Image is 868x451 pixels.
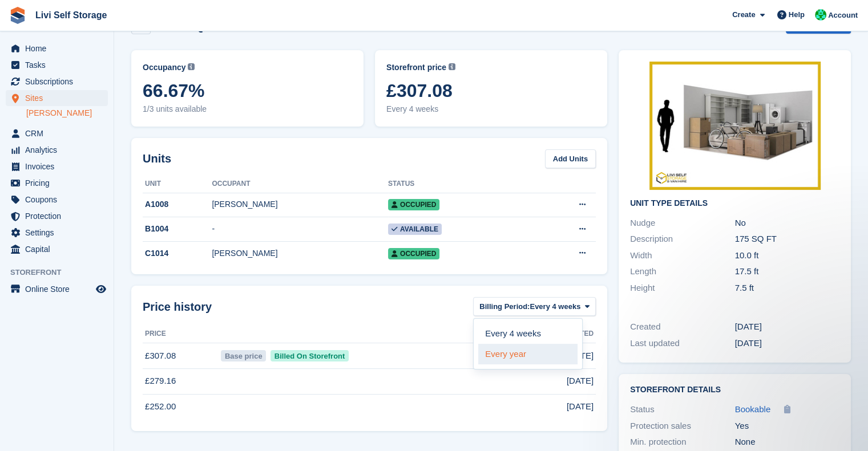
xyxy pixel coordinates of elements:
span: Online Store [25,281,94,297]
span: Coupons [25,192,94,208]
a: menu [6,142,108,158]
div: [PERSON_NAME] [212,247,388,259]
div: No [735,217,840,230]
td: - [212,217,388,242]
a: menu [6,208,108,224]
span: Occupied [388,199,439,210]
a: menu [6,225,108,241]
div: Nudge [630,217,735,230]
a: menu [6,125,108,141]
span: Storefront [10,267,114,278]
span: Tasks [25,57,94,73]
div: [DATE] [735,337,840,350]
a: menu [6,159,108,174]
div: Description [630,233,735,246]
a: menu [6,281,108,297]
div: 10.0 ft [735,249,840,262]
a: Livi Self Storage [31,6,111,25]
a: Preview store [94,282,108,296]
a: Bookable [735,403,771,416]
span: Occupied [388,248,439,259]
img: 175-sqft-unit.jpg [649,62,821,190]
a: Add Units [545,149,596,168]
span: Available [388,224,442,235]
div: Width [630,249,735,262]
div: Status [630,403,735,416]
span: Create [732,9,755,21]
a: menu [6,90,108,106]
th: Price [143,325,219,343]
span: Account [828,10,858,21]
span: CRM [25,125,94,141]
div: [DATE] [735,320,840,334]
button: Billing Period: Every 4 weeks [473,297,596,316]
span: Bookable [735,404,771,414]
th: Occupant [212,175,388,193]
div: 175 SQ FT [735,233,840,246]
span: Help [789,9,805,21]
span: Billed On Storefront [271,350,349,361]
span: Pricing [25,175,94,191]
div: B1004 [143,223,212,235]
span: Home [25,40,94,56]
a: menu [6,241,108,257]
span: Every 4 weeks [530,301,580,312]
a: menu [6,175,108,191]
a: Every 4 weeks [478,323,578,344]
div: 7.5 ft [735,282,840,295]
span: Analytics [25,142,94,158]
th: Unit [143,175,212,193]
span: 1/3 units available [143,103,352,115]
h2: Unit Type details [630,199,839,208]
span: Base price [221,350,266,361]
td: £307.08 [143,343,219,369]
div: Yes [735,420,840,433]
span: Settings [25,225,94,241]
h2: Storefront Details [630,385,839,395]
div: Created [630,320,735,334]
div: Height [630,282,735,295]
div: Protection sales [630,420,735,433]
a: [PERSON_NAME] [26,108,108,119]
div: Min. protection [630,436,735,449]
th: Status [388,175,532,193]
img: icon-info-grey-7440780725fd019a000dd9b08b2336e03edf1995a4989e88bcd33f0948082b44.svg [188,63,195,70]
img: icon-info-grey-7440780725fd019a000dd9b08b2336e03edf1995a4989e88bcd33f0948082b44.svg [449,63,455,70]
span: Capital [25,241,94,257]
td: £252.00 [143,394,219,419]
span: £307.08 [386,80,596,101]
span: Invoices [25,159,94,174]
a: Every year [478,344,578,364]
span: Sites [25,90,94,106]
span: Occupancy [143,62,185,74]
a: menu [6,74,108,90]
span: Storefront price [386,62,446,74]
div: [PERSON_NAME] [212,198,388,210]
div: A1008 [143,198,212,210]
div: Last updated [630,337,735,350]
div: Length [630,265,735,278]
span: 66.67% [143,80,352,101]
img: stora-icon-8386f47178a22dfd0bd8f6a31ec36ba5ce8667c1dd55bd0f319d3a0aa187defe.svg [9,7,26,24]
img: Joe Robertson [815,9,826,21]
span: Subscriptions [25,74,94,90]
div: 17.5 ft [735,265,840,278]
span: Billing Period: [479,301,530,312]
span: Every 4 weeks [386,103,596,115]
a: menu [6,40,108,56]
span: Price history [143,298,212,315]
h2: Units [143,150,171,167]
div: None [735,436,840,449]
span: Protection [25,208,94,224]
div: C1014 [143,247,212,259]
td: £279.16 [143,368,219,394]
a: menu [6,57,108,73]
span: [DATE] [567,375,594,388]
span: [DATE] [567,400,594,413]
a: menu [6,192,108,208]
